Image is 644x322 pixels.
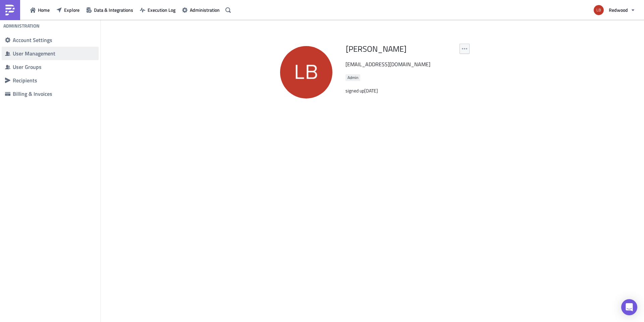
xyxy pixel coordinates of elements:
button: Data & Integrations [83,5,137,15]
span: Home [38,6,50,13]
img: Avatar [593,4,604,16]
div: Recipients [13,77,95,84]
time: 2023-08-28T10:15:25.348374 [364,87,378,94]
span: signed up [345,87,378,94]
button: Home [27,5,53,15]
div: Account Settings [13,37,95,43]
img: Avatar [279,45,333,99]
button: Administration [179,5,223,15]
div: User Groups [13,64,95,70]
div: [PERSON_NAME] [346,44,407,54]
div: User Management [13,50,95,57]
span: Explore [64,6,79,13]
div: Open Intercom Messenger [621,299,637,315]
span: Data & Integrations [94,6,133,13]
span: Admin [347,75,358,80]
button: Execution Log [137,5,179,15]
span: Redwood [609,6,628,13]
span: Administration [190,6,220,13]
button: Redwood [590,3,639,17]
span: Execution Log [148,6,175,13]
img: PushMetrics [5,5,15,15]
div: [EMAIL_ADDRESS][DOMAIN_NAME] [345,61,430,68]
div: Billing & Invoices [13,90,95,97]
h4: Administration [3,23,40,29]
button: Explore [53,5,83,15]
